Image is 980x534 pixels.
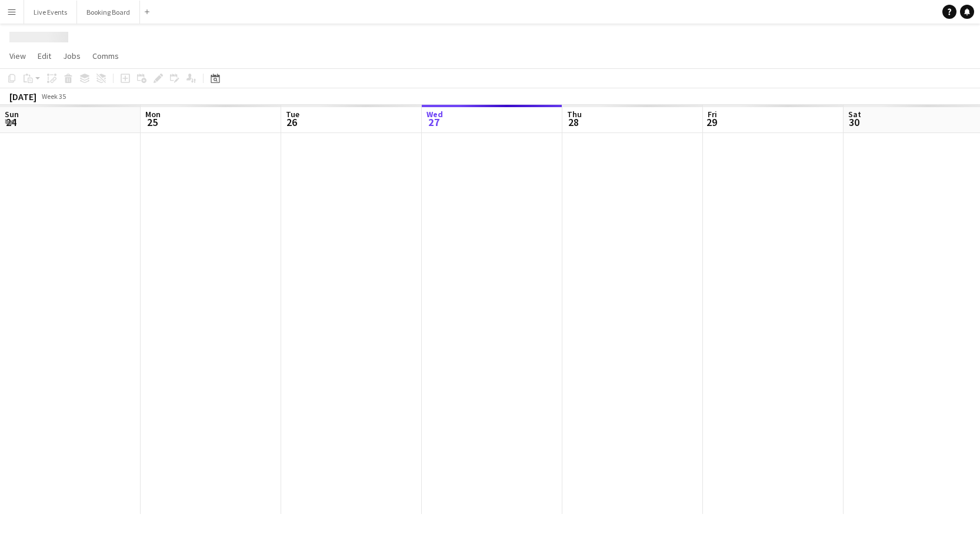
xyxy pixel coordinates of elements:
[24,1,77,24] button: Live Events
[706,115,717,129] span: 29
[708,109,717,120] span: Fri
[425,115,443,129] span: 27
[33,48,56,64] a: Edit
[848,109,861,120] span: Sat
[88,48,124,64] a: Comms
[5,109,19,120] span: Sun
[77,1,140,24] button: Booking Board
[5,48,31,64] a: View
[145,109,161,120] span: Mon
[426,109,443,120] span: Wed
[286,109,299,120] span: Tue
[9,91,36,102] div: [DATE]
[39,92,68,101] span: Week 35
[92,51,119,61] span: Comms
[3,115,19,129] span: 24
[38,51,51,61] span: Edit
[846,115,861,129] span: 30
[144,115,161,129] span: 25
[284,115,299,129] span: 26
[567,109,582,120] span: Thu
[63,51,81,61] span: Jobs
[9,51,26,61] span: View
[58,48,85,64] a: Jobs
[565,115,582,129] span: 28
